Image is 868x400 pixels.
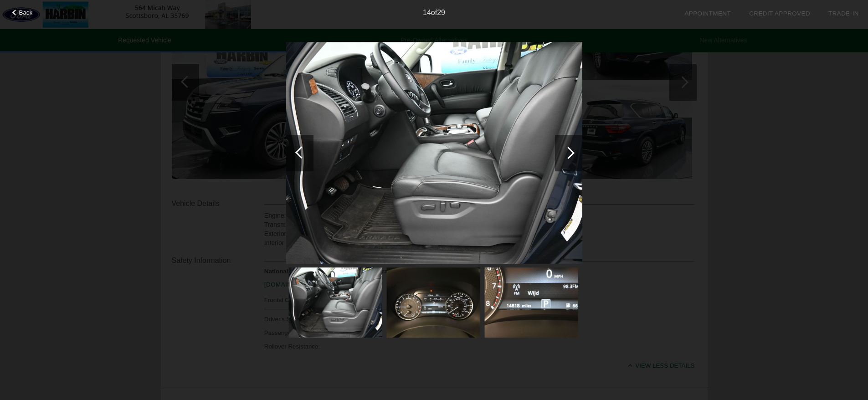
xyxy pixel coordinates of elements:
[828,10,859,17] a: Trade-In
[423,9,431,16] span: 14
[749,10,810,17] a: Credit Approved
[286,42,582,264] img: bdfe2d7be82b1c369f73f58ab58a5639x.jpg
[386,267,480,338] img: 2093d683d6699fb34d51096fa0e06621x.jpg
[437,9,445,16] span: 29
[684,10,731,17] a: Appointment
[484,267,578,338] img: 50434332617579c21af7f7e98a20aedcx.jpg
[19,9,33,16] span: Back
[288,267,382,338] img: bdfe2d7be82b1c369f73f58ab58a5639x.jpg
